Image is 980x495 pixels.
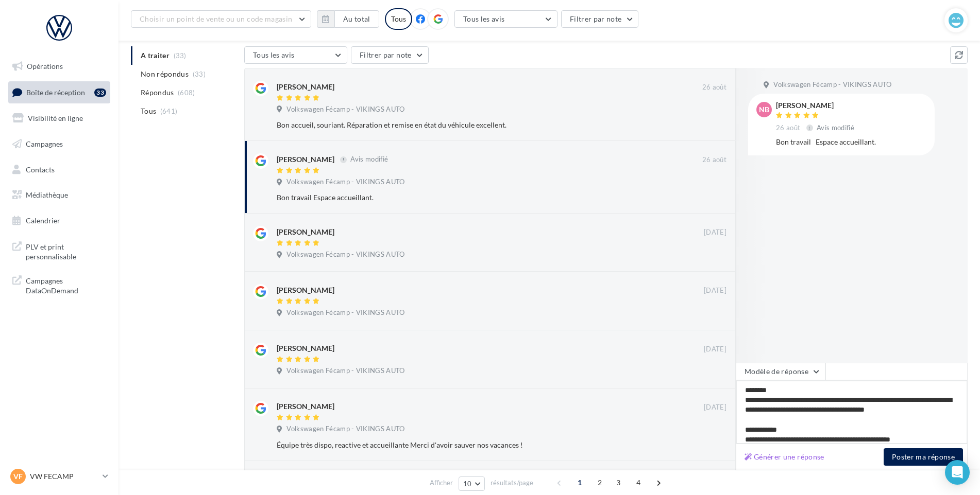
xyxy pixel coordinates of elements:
div: Bon accueil, souriant. Réparation et remise en état du véhicule excellent. [277,120,660,130]
a: PLV et print personnalisable [6,236,112,266]
button: Générer une réponse [740,451,829,463]
span: Non répondus [141,69,189,79]
span: PLV et print personnalisable [26,240,106,262]
span: Volkswagen Fécamp - VIKINGS AUTO [286,425,404,434]
span: 2 [592,474,608,491]
span: 4 [630,474,647,491]
a: Campagnes [6,133,112,155]
a: VF VW FECAMP [8,467,110,486]
div: 33 [94,89,106,97]
div: Open Intercom Messenger [945,460,970,485]
span: (608) [178,89,195,97]
a: Calendrier [6,210,112,232]
span: Campagnes [26,139,63,148]
button: Tous les avis [244,46,347,64]
span: Visibilité en ligne [28,114,83,122]
button: Modèle de réponse [736,363,825,380]
span: Avis modifié [350,155,388,164]
a: Opérations [6,56,112,77]
span: Avis modifié [817,123,854,132]
button: 10 [459,476,485,491]
span: Opérations [27,62,63,70]
div: Bon travail Espace accueillant. [776,137,926,147]
span: Tous les avis [463,14,505,23]
span: (33) [193,70,206,78]
div: [PERSON_NAME] [277,82,334,92]
div: Bon travail Espace accueillant. [277,192,660,203]
span: nB [759,104,769,115]
span: 1 [571,474,588,491]
button: Filtrer par note [561,10,639,28]
button: Au total [317,10,379,28]
button: Filtrer par note [351,46,429,64]
span: résultats/page [491,478,533,488]
span: Afficher [430,478,453,488]
button: Choisir un point de vente ou un code magasin [131,10,311,28]
span: 10 [463,480,472,488]
span: Volkswagen Fécamp - VIKINGS AUTO [286,178,404,187]
span: VF [13,471,23,482]
span: Volkswagen Fécamp - VIKINGS AUTO [286,366,404,376]
span: Calendrier [26,216,60,225]
div: [PERSON_NAME] [277,227,334,237]
div: Tous [385,8,412,30]
button: Tous les avis [454,10,557,28]
a: Visibilité en ligne [6,108,112,129]
span: Répondus [141,87,174,98]
div: [PERSON_NAME] [277,285,334,295]
div: [PERSON_NAME] [776,102,856,109]
span: Campagnes DataOnDemand [26,274,106,296]
span: [DATE] [704,286,726,295]
a: Campagnes DataOnDemand [6,270,112,300]
span: Médiathèque [26,190,68,199]
div: Équipe très dispo, reactive et accueillante Merci d'avoir sauver nos vacances ! [277,440,660,450]
span: [DATE] [704,228,726,237]
span: Volkswagen Fécamp - VIKINGS AUTO [286,250,404,259]
span: Tous [141,106,156,116]
span: 26 août [702,155,726,165]
span: Volkswagen Fécamp - VIKINGS AUTO [773,80,891,90]
p: VW FECAMP [30,471,98,482]
a: Médiathèque [6,184,112,206]
span: Choisir un point de vente ou un code magasin [140,14,292,23]
span: 26 août [776,123,800,133]
span: Volkswagen Fécamp - VIKINGS AUTO [286,308,404,317]
span: (641) [160,107,178,115]
a: Boîte de réception33 [6,81,112,103]
button: Au total [334,10,379,28]
a: Contacts [6,159,112,181]
span: [DATE] [704,403,726,412]
span: Volkswagen Fécamp - VIKINGS AUTO [286,105,404,114]
span: 26 août [702,83,726,92]
span: Contacts [26,165,55,173]
span: Tous les avis [253,50,295,59]
button: Poster ma réponse [884,448,963,466]
span: [DATE] [704,345,726,354]
span: Boîte de réception [26,87,85,96]
span: 3 [610,474,627,491]
div: [PERSON_NAME] [277,401,334,412]
div: [PERSON_NAME] [277,154,334,165]
div: [PERSON_NAME] [277,343,334,353]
